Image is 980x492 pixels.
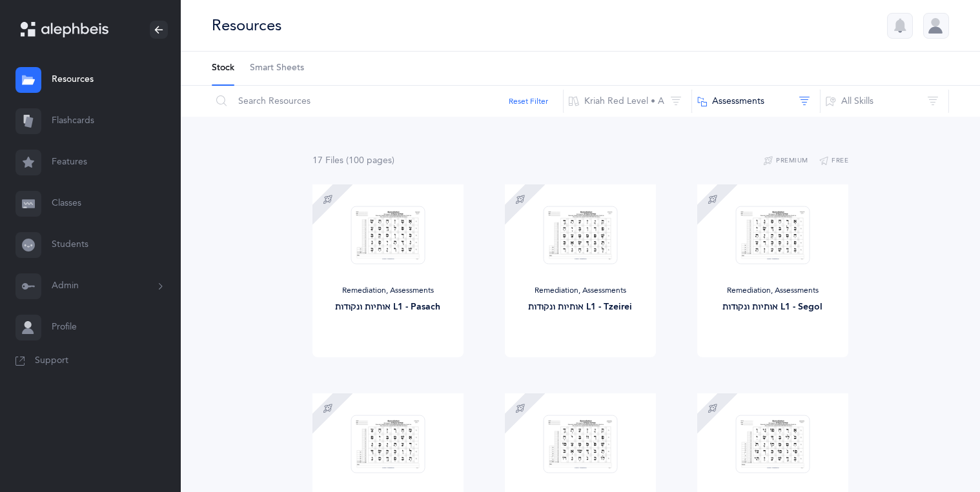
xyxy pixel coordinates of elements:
[509,95,548,107] button: Reset Filter
[346,155,394,166] span: (100 page )
[250,62,304,75] span: Smart Sheets
[388,155,392,166] span: s
[763,153,808,169] button: Premium
[735,206,810,264] img: Test_Form-_Segol_R_A_thumbnail_1703794962.png
[819,153,849,169] button: Free
[708,300,838,314] div: אותיות ונקודות L1 - Segol
[212,15,281,36] div: Resources
[543,415,617,473] img: Test_Form-_Cholam_R_A_thumbnail_1703794971.png
[515,300,646,314] div: אותיות ונקודות L1 - Tzeirei
[563,86,692,117] button: Kriah Red Level • A
[515,286,646,296] div: Remediation, Assessments
[691,86,821,117] button: Assessments
[312,155,343,166] span: 17 File
[708,286,838,296] div: Remediation, Assessments
[35,355,68,368] span: Support
[351,206,425,264] img: Test_Form-_Pasach_R_A_thumbnail_1703794953.png
[340,155,343,166] span: s
[323,300,453,314] div: אותיות ונקודות L1 - Pasach
[323,286,453,296] div: Remediation, Assessments
[351,415,425,473] img: Test_Form-_Sheva_R_A_thumbnail_1703794967.png
[211,86,564,117] input: Search Resources
[820,86,949,117] button: All Skills
[735,415,810,473] img: Test_Form-_Chirik_R_A_thumbnail_1703794976.png
[543,206,617,264] img: Test_Form-_Tzeirei_R_A_thumbnail_1703794958.png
